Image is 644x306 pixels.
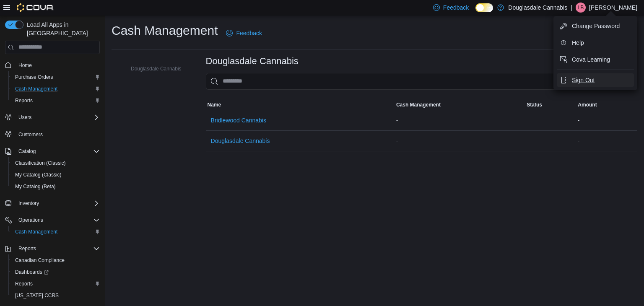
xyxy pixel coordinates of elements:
a: Dashboards [12,267,52,277]
button: Inventory [2,197,103,209]
span: Cash Management [12,227,100,237]
span: Reports [18,245,36,252]
button: Inventory [15,198,42,208]
span: Cash Management [396,101,441,108]
button: Douglasdale Cannabis [119,64,185,74]
button: Sign Out [557,73,634,87]
input: This is a search bar. As you type, the results lower in the page will automatically filter. [206,73,637,90]
p: Douglasdale Cannabis [508,3,567,13]
span: Purchase Orders [15,74,53,80]
h3: Douglasdale Cannabis [206,56,299,66]
span: Status [527,101,542,108]
div: - [395,136,525,146]
button: Catalog [15,146,39,156]
button: Cash Management [8,226,103,238]
button: Users [2,112,103,123]
button: Change Password [557,19,634,33]
a: Classification (Classic) [12,158,69,168]
span: Catalog [18,148,36,155]
span: Sign Out [572,76,595,84]
button: Reports [8,278,103,290]
span: My Catalog (Classic) [15,171,62,178]
button: My Catalog (Classic) [8,169,103,181]
div: - [576,136,637,146]
span: Feedback [443,3,469,12]
span: Load All Apps in [GEOGRAPHIC_DATA] [23,21,100,37]
button: Cash Management [8,83,103,95]
div: Lucas Bordin [576,3,586,13]
a: Feedback [223,25,265,41]
span: Canadian Compliance [15,257,65,264]
button: Operations [2,214,103,226]
p: [PERSON_NAME] [589,3,637,13]
a: [US_STATE] CCRS [12,290,62,301]
a: Cash Management [12,227,61,237]
a: Reports [12,96,36,106]
span: Change Password [572,22,620,30]
span: Home [15,60,100,70]
span: Classification (Classic) [15,160,66,166]
a: Dashboards [8,266,103,278]
img: Cova [17,3,54,12]
button: Users [15,112,35,122]
span: Cova Learning [572,55,610,64]
span: Operations [18,217,43,223]
span: Dark Mode [475,12,476,13]
a: Reports [12,279,36,289]
span: Reports [15,97,33,104]
a: Canadian Compliance [12,255,68,265]
span: Customers [15,129,100,140]
button: Canadian Compliance [8,254,103,266]
span: Douglasdale Cannabis [131,65,182,72]
button: Catalog [2,145,103,157]
span: Name [208,101,221,108]
button: Cova Learning [557,53,634,66]
span: Cash Management [15,86,57,92]
button: Classification (Classic) [8,157,103,169]
button: [US_STATE] CCRS [8,290,103,301]
span: Home [18,62,32,69]
span: Douglasdale Cannabis [211,137,270,145]
button: Amount [576,100,637,110]
button: Operations [15,215,47,225]
span: Amount [578,101,597,108]
span: Cash Management [12,84,100,94]
a: Purchase Orders [12,72,57,82]
span: [US_STATE] CCRS [15,292,59,299]
span: Bridlewood Cannabis [211,116,266,124]
span: Washington CCRS [12,290,100,301]
button: Reports [15,244,39,254]
span: My Catalog (Beta) [15,183,56,190]
span: Users [15,112,100,122]
button: Bridlewood Cannabis [208,112,270,129]
span: LB [578,3,584,13]
span: Users [18,114,31,121]
span: Inventory [15,198,100,208]
button: Customers [2,128,103,140]
a: Customers [15,130,46,140]
button: Cash Management [395,100,525,110]
span: My Catalog (Beta) [12,182,100,192]
span: Classification (Classic) [12,158,100,168]
button: Douglasdale Cannabis [208,132,273,149]
span: Cash Management [15,228,57,235]
input: Dark Mode [475,3,493,12]
button: My Catalog (Beta) [8,181,103,192]
p: | [571,3,572,13]
span: Dashboards [15,269,49,275]
span: Inventory [18,200,39,207]
span: My Catalog (Classic) [12,170,100,180]
h1: Cash Management [112,22,218,39]
button: Reports [8,95,103,106]
span: Catalog [15,146,100,156]
div: - [576,115,637,125]
span: Reports [15,280,33,287]
button: Home [2,59,103,71]
span: Canadian Compliance [12,255,100,265]
span: Help [572,39,584,47]
a: Cash Management [12,84,61,94]
button: Status [525,100,576,110]
div: - [395,115,525,125]
span: Reports [12,96,100,106]
span: Dashboards [12,267,100,277]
